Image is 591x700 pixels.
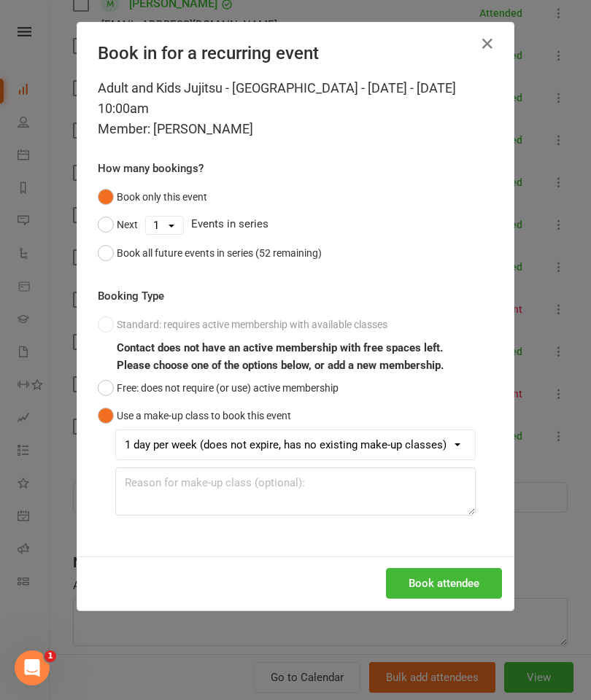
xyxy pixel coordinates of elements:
[98,78,493,139] div: Adult and Kids Jujitsu - [GEOGRAPHIC_DATA] - [DATE] - [DATE] 10:00am Member: [PERSON_NAME]
[476,32,499,55] button: Close
[386,568,502,599] button: Book attendee
[98,402,291,429] button: Use a make-up class to book this event
[98,183,207,211] button: Book only this event
[98,287,164,305] label: Booking Type
[45,650,56,662] span: 1
[98,160,204,177] label: How many bookings?
[98,211,493,238] div: Events in series
[98,374,339,402] button: Free: does not require (or use) active membership
[98,211,138,238] button: Next
[117,359,444,372] b: Please choose one of the options below, or add a new membership.
[98,43,493,63] h4: Book in for a recurring event
[117,245,322,261] div: Book all future events in series (52 remaining)
[15,650,50,685] iframe: Intercom live chat
[98,239,322,267] button: Book all future events in series (52 remaining)
[117,341,443,354] b: Contact does not have an active membership with free spaces left.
